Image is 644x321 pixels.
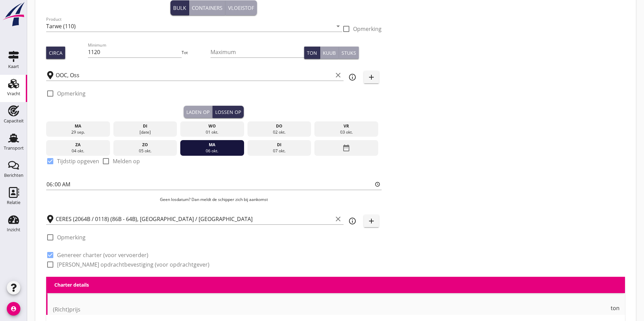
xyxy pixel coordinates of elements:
input: Losplaats [56,214,333,224]
div: di [249,142,309,148]
div: za [48,142,108,148]
button: Containers [189,0,225,15]
input: Product [46,21,333,32]
div: 03 okt. [316,129,376,135]
div: Ton [307,49,317,56]
label: Opmerking [353,26,382,32]
div: Relatie [7,200,20,205]
label: Melden op [113,158,140,165]
div: do [249,123,309,129]
label: Tijdstip opgeven [57,158,99,165]
i: add [367,217,375,225]
div: [DATE] [115,129,175,135]
div: Circa [49,49,62,56]
div: Transport [4,146,24,150]
div: zo [115,142,175,148]
div: Tot [182,50,210,56]
div: Capaciteit [4,119,24,123]
i: arrow_drop_down [334,22,342,30]
p: Geen losdatum? Dan meldt de schipper zich bij aankomst [46,197,382,203]
span: ton [611,305,620,311]
input: Laadplaats [56,70,333,81]
div: 06 okt. [182,148,242,154]
div: Berichten [4,173,23,178]
i: date_range [342,142,350,154]
button: Circa [46,47,65,59]
div: ma [48,123,108,129]
button: Bulk [170,0,189,15]
div: Kuub [323,49,336,56]
input: Minimum [88,47,181,57]
i: clear [334,71,342,79]
div: 04 okt. [48,148,108,154]
div: ma [182,142,242,148]
button: Ton [304,47,320,59]
div: 01 okt. [182,129,242,135]
div: wo [182,123,242,129]
div: Containers [192,4,222,12]
label: Opmerking [57,234,86,241]
button: Kuub [320,47,339,59]
i: add [367,73,375,81]
img: logo-small.a267ee39.svg [1,2,26,27]
i: clear [334,215,342,223]
div: Stuks [342,49,356,56]
div: Laden op [186,108,209,116]
div: Kaart [8,64,19,69]
div: 07 okt. [249,148,309,154]
div: vr [316,123,376,129]
div: 02 okt. [249,129,309,135]
label: Opmerking [57,90,86,97]
i: info_outline [348,217,356,225]
label: [PERSON_NAME] opdrachtbevestiging (voor opdrachtgever) [57,261,209,268]
div: Vloeistof [228,4,254,12]
button: Stuks [339,47,359,59]
div: 05 okt. [115,148,175,154]
i: account_circle [7,302,20,316]
input: Maximum [210,47,304,57]
button: Laden op [184,106,213,118]
div: Bulk [173,4,186,12]
div: di [115,123,175,129]
button: Lossen op [213,106,244,118]
div: 29 sep. [48,129,108,135]
input: (Richt)prijs [53,304,609,315]
div: Lossen op [215,108,241,116]
div: Inzicht [7,227,20,232]
i: info_outline [348,73,356,81]
div: Vracht [7,91,20,96]
label: Genereer charter (voor vervoerder) [57,252,148,258]
button: Vloeistof [225,0,257,15]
